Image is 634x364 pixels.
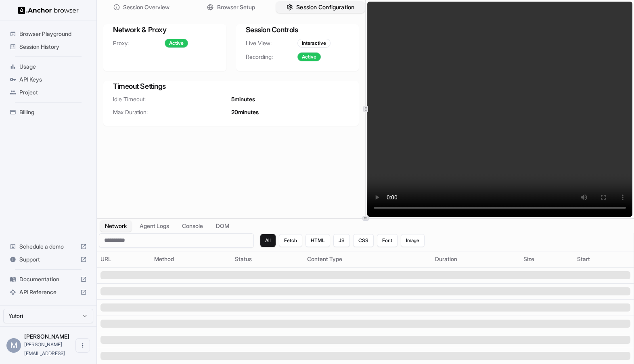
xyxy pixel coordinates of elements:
[260,234,276,247] button: All
[75,338,90,353] button: Open menu
[231,95,255,103] span: 5 minutes
[19,30,87,38] span: Browser Playground
[19,88,87,96] span: Project
[246,53,297,61] span: Recording:
[19,108,87,116] span: Billing
[6,86,90,99] div: Project
[577,255,630,263] div: Start
[231,108,259,116] span: 20 minutes
[6,106,90,119] div: Billing
[113,95,231,103] span: Idle Timeout:
[154,255,228,263] div: Method
[235,255,301,263] div: Status
[6,240,90,253] div: Schedule a demo
[435,255,517,263] div: Duration
[6,273,90,286] div: Documentation
[113,39,165,47] span: Proxy:
[307,255,429,263] div: Content Type
[6,40,90,53] div: Session History
[297,52,321,61] div: Active
[296,3,354,12] span: Session Configuration
[135,220,174,232] button: Agent Logs
[177,220,208,232] button: Console
[19,243,77,251] span: Schedule a demo
[297,39,331,48] div: Interactive
[6,338,21,353] div: M
[279,234,302,247] button: Fetch
[100,255,148,263] div: URL
[353,234,374,247] button: CSS
[24,333,69,340] span: Miki Pokryvailo
[19,288,77,296] span: API Reference
[333,234,350,247] button: JS
[217,3,255,11] span: Browser Setup
[113,24,217,36] h3: Network & Proxy
[19,275,77,283] span: Documentation
[19,255,77,264] span: Support
[123,3,169,11] span: Session Overview
[19,63,87,71] span: Usage
[6,73,90,86] div: API Keys
[6,27,90,40] div: Browser Playground
[165,39,188,48] div: Active
[6,253,90,266] div: Support
[6,286,90,299] div: API Reference
[305,234,330,247] button: HTML
[19,43,87,51] span: Session History
[377,234,398,247] button: Font
[523,255,571,263] div: Size
[246,24,349,36] h3: Session Controls
[113,108,231,116] span: Max Duration:
[113,81,349,92] h3: Timeout Settings
[211,220,234,232] button: DOM
[19,75,87,84] span: API Keys
[24,341,65,356] span: miki@yutori.ai
[246,39,297,47] span: Live View:
[18,6,79,14] img: Anchor Logo
[6,60,90,73] div: Usage
[401,234,425,247] button: Image
[100,220,132,232] button: Network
